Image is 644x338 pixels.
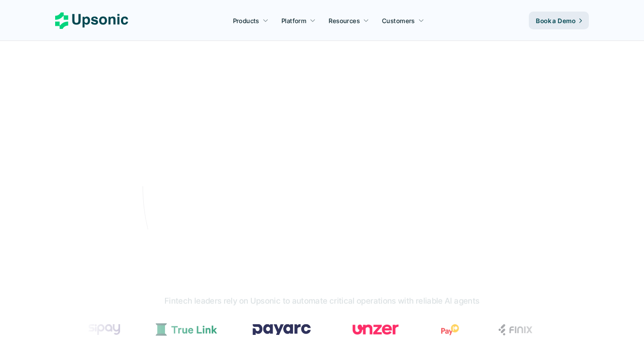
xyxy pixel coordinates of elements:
[382,16,415,25] p: Customers
[233,16,259,25] p: Products
[178,165,466,192] p: From onboarding to compliance to settlement to autonomous control. Work with %82 more efficiency ...
[266,245,378,259] p: 1M+ enterprise-grade agents run on Upsonic
[228,12,274,28] a: Products
[282,16,306,25] p: Platform
[167,75,477,137] h2: Agentic AI Platform for FinTech Operations
[329,16,360,25] p: Resources
[536,16,576,25] p: Book a Demo
[165,295,479,308] p: Fintech leaders rely on Upsonic to automate critical operations with reliable AI agents
[529,12,589,29] a: Book a Demo
[295,221,342,236] p: Book a Demo
[284,215,359,242] a: Book a Demo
